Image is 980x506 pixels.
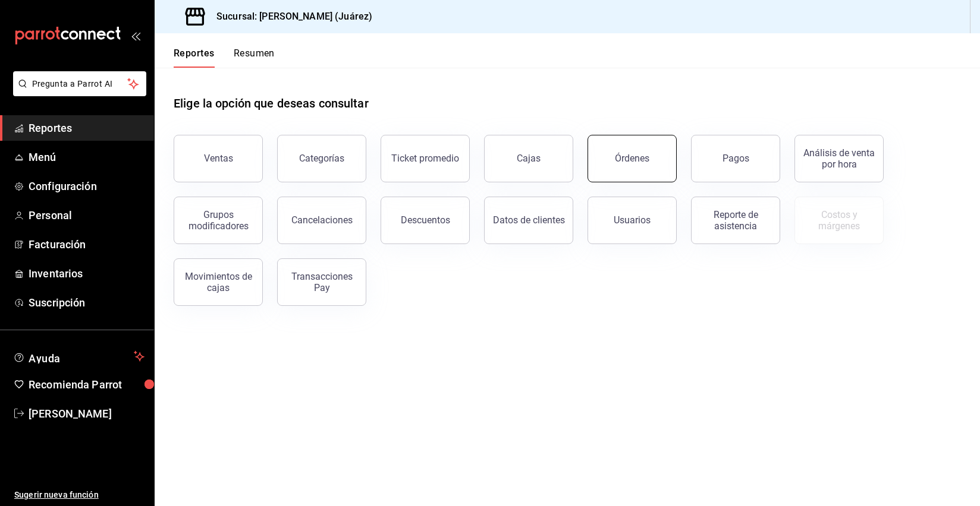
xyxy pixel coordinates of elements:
[174,48,215,68] button: Reportes
[277,197,366,244] button: Cancelaciones
[14,489,145,501] span: Sugerir nueva función
[493,214,565,226] div: Datos de clientes
[207,10,372,24] h3: Sucursal: [PERSON_NAME] (Juárez)
[691,197,780,244] button: Reporte de asistencia
[699,209,772,232] div: Reporte de asistencia
[299,153,344,164] div: Categorías
[615,153,649,164] div: Órdenes
[277,135,366,182] button: Categorías
[277,258,366,306] button: Transacciones Pay
[29,349,129,363] span: Ayuda
[484,135,573,182] button: Cajas
[794,135,884,182] button: Análisis de venta por hora
[181,271,255,293] div: Movimientos de cajas
[174,48,275,68] div: navigation tabs
[29,295,145,311] span: Suscripción
[29,406,145,422] span: [PERSON_NAME]
[691,135,780,182] button: Pagos
[131,31,140,40] button: open_drawer_menu
[29,377,145,393] span: Recomienda Parrot
[29,178,145,194] span: Configuración
[174,94,369,112] h1: Elige la opción que deseas consultar
[723,153,749,164] div: Pagos
[391,153,459,164] div: Ticket promedio
[29,149,145,165] span: Menú
[802,147,876,170] div: Análisis de venta por hora
[13,71,146,96] button: Pregunta a Parrot AI
[8,86,146,99] a: Pregunta a Parrot AI
[802,209,876,232] div: Costos y márgenes
[517,153,541,164] div: Cajas
[29,265,145,282] span: Inventarios
[381,197,470,244] button: Descuentos
[204,153,233,164] div: Ventas
[181,209,255,232] div: Grupos modificadores
[29,236,145,252] span: Facturación
[484,197,573,244] button: Datos de clientes
[174,197,263,244] button: Grupos modificadores
[29,207,145,223] span: Personal
[234,48,275,68] button: Resumen
[381,135,470,182] button: Ticket promedio
[29,120,145,136] span: Reportes
[291,214,353,226] div: Cancelaciones
[285,271,359,293] div: Transacciones Pay
[588,135,677,182] button: Órdenes
[174,258,263,306] button: Movimientos de cajas
[401,214,450,226] div: Descuentos
[174,135,263,182] button: Ventas
[588,197,677,244] button: Usuarios
[32,78,128,90] span: Pregunta a Parrot AI
[794,197,884,244] button: Contrata inventarios para ver este reporte
[614,214,651,226] div: Usuarios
